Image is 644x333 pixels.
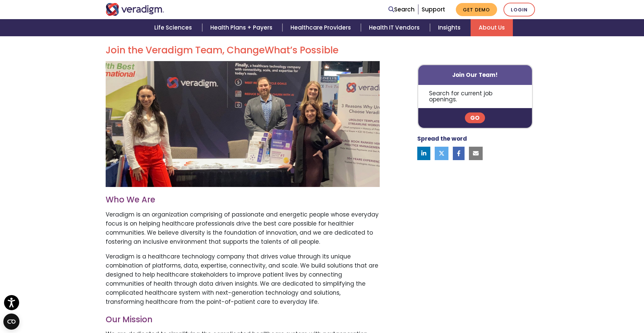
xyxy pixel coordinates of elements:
[456,3,497,16] a: Get Demo
[265,44,338,57] span: What’s Possible
[282,19,361,36] a: Healthcare Providers
[430,19,471,36] a: Insights
[418,85,532,108] p: Search for current job openings.
[422,5,445,13] a: Support
[106,315,380,325] h3: Our Mission
[471,19,513,36] a: About Us
[106,3,164,16] img: Veradigm logo
[417,135,467,143] strong: Spread the word
[503,3,535,16] a: Login
[452,71,498,79] strong: Join Our Team!
[106,45,380,56] h2: Join the Veradigm Team, Change
[146,19,202,36] a: Life Sciences
[388,5,415,14] a: Search
[106,195,380,205] h3: Who We Are
[361,19,430,36] a: Health IT Vendors
[202,19,282,36] a: Health Plans + Payers
[106,252,380,307] p: Veradigm is a healthcare technology company that drives value through its unique combination of p...
[106,210,380,247] p: Veradigm is an organization comprising of passionate and energetic people whose everyday focus is...
[465,113,485,124] a: Go
[3,314,19,330] button: Open CMP widget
